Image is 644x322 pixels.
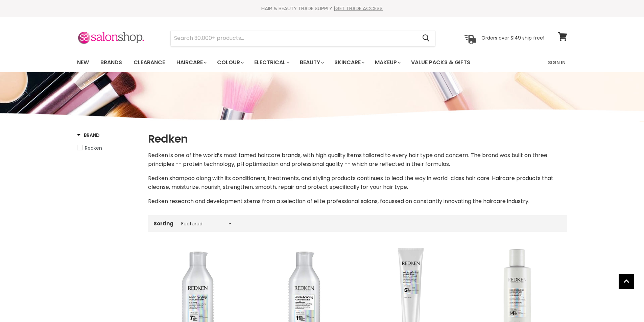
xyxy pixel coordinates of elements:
[148,174,567,192] p: Redken shampoo along with its conditioners, treatments, and styling products continues to lead th...
[69,5,576,12] div: HAIR & BEAUTY TRADE SUPPLY |
[148,197,529,205] span: Redken research and development stems from a selection of elite professional salons, focussed on ...
[171,30,417,46] input: Search
[329,55,368,70] a: Skincare
[170,30,435,46] form: Product
[128,55,170,70] a: Clearance
[249,55,293,70] a: Electrical
[417,30,435,46] button: Search
[72,53,510,72] ul: Main menu
[69,53,576,72] nav: Main
[153,221,173,226] label: Sorting
[295,55,328,70] a: Beauty
[544,55,570,70] a: Sign In
[85,145,102,151] span: Redken
[370,55,405,70] a: Makeup
[171,55,211,70] a: Haircare
[148,151,567,169] p: Redken is one of the world’s most famed haircare brands, with high quality items tailored to ever...
[406,55,475,70] a: Value Packs & Gifts
[95,55,127,70] a: Brands
[72,55,94,70] a: New
[77,144,140,152] a: Redken
[77,132,100,139] h3: Brand
[335,5,383,12] a: GET TRADE ACCESS
[481,35,544,41] p: Orders over $149 ship free!
[212,55,248,70] a: Colour
[148,132,567,146] h1: Redken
